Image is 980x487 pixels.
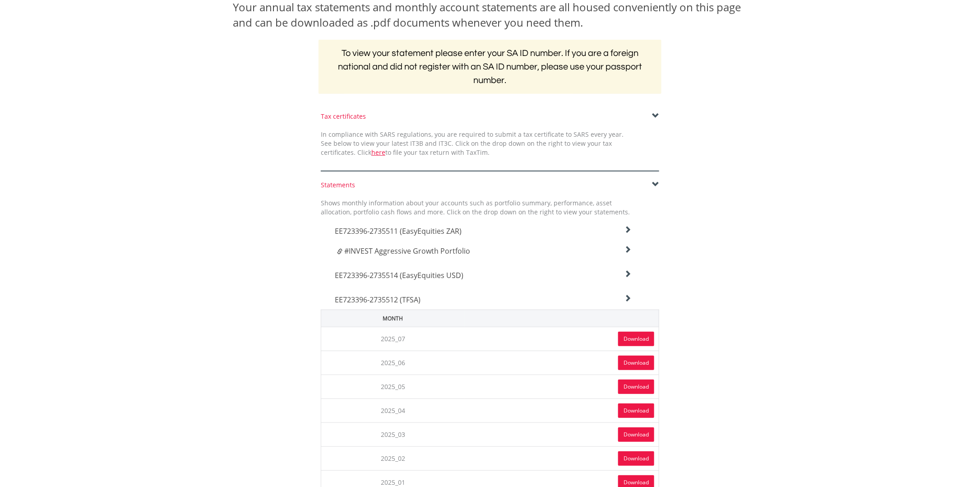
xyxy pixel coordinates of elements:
[321,351,465,375] td: 2025_06
[618,427,654,442] a: Download
[321,112,659,121] div: Tax certificates
[618,404,654,418] a: Download
[335,226,462,236] span: EE723396-2735511 (EasyEquities ZAR)
[321,446,465,470] td: 2025_02
[357,148,490,157] span: Click to file your tax return with TaxTim.
[321,181,659,190] div: Statements
[618,332,654,346] a: Download
[321,327,465,351] td: 2025_07
[344,246,470,256] span: #INVEST Aggressive Growth Portfolio
[335,295,421,305] span: EE723396-2735512 (TFSA)
[321,310,465,327] th: Month
[371,148,385,157] a: here
[314,199,637,217] div: Shows monthly information about your accounts such as portfolio summary, performance, asset alloc...
[618,380,654,394] a: Download
[321,130,624,157] span: In compliance with SARS regulations, you are required to submit a tax certificate to SARS every y...
[321,422,465,446] td: 2025_03
[321,399,465,422] td: 2025_04
[618,451,654,466] a: Download
[321,375,465,399] td: 2025_05
[335,270,463,280] span: EE723396-2735514 (EasyEquities USD)
[319,40,661,94] h2: To view your statement please enter your SA ID number. If you are a foreign national and did not ...
[618,356,654,370] a: Download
